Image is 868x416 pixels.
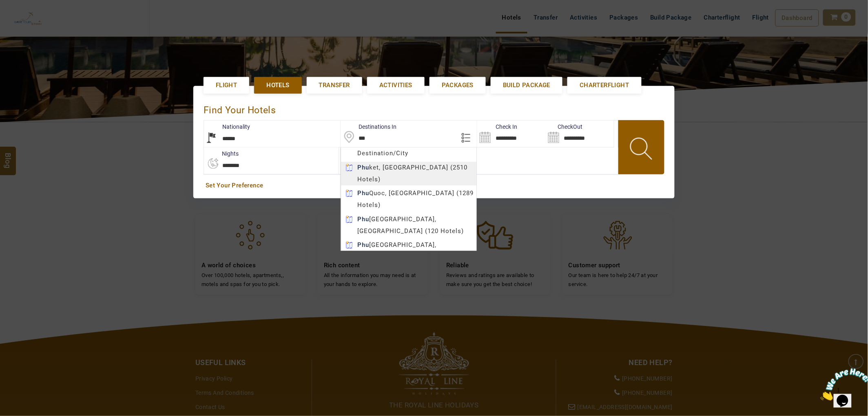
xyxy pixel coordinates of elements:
label: Nationality [204,123,250,131]
a: Hotels [254,77,301,94]
b: Phu [357,189,369,197]
span: Build Package [503,81,550,90]
span: Transfer [319,81,350,90]
input: Search [546,121,614,147]
label: Rooms [339,150,375,158]
span: Packages [442,81,474,90]
a: Transfer [307,77,362,94]
iframe: chat widget [817,365,868,404]
a: Activities [367,77,425,94]
a: Charterflight [567,77,641,94]
a: Set Your Preference [206,181,662,190]
b: Phu [357,164,369,171]
div: Quoc, [GEOGRAPHIC_DATA] (1289 Hotels) [341,187,476,211]
b: Phu [357,216,369,223]
span: Charterflight [580,81,629,90]
a: Packages [430,77,486,94]
span: Hotels [266,81,289,90]
div: [GEOGRAPHIC_DATA], [GEOGRAPHIC_DATA] (40 Hotels) [341,239,476,263]
input: Search [477,121,545,147]
span: Activities [379,81,412,90]
span: 1 [3,3,7,10]
div: ket, [GEOGRAPHIC_DATA] (2510 Hotels) [341,162,476,185]
span: Flight [216,81,237,90]
label: Check In [477,123,517,131]
a: Flight [204,77,249,94]
label: Destinations In [341,123,397,131]
div: Destination/City [341,147,476,159]
label: CheckOut [546,123,583,131]
div: [GEOGRAPHIC_DATA], [GEOGRAPHIC_DATA] (120 Hotels) [341,214,476,237]
b: Phu [357,241,369,249]
img: Chat attention grabber [3,3,54,35]
label: nights [204,150,239,158]
div: Find Your Hotels [204,96,664,120]
a: Build Package [491,77,562,94]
